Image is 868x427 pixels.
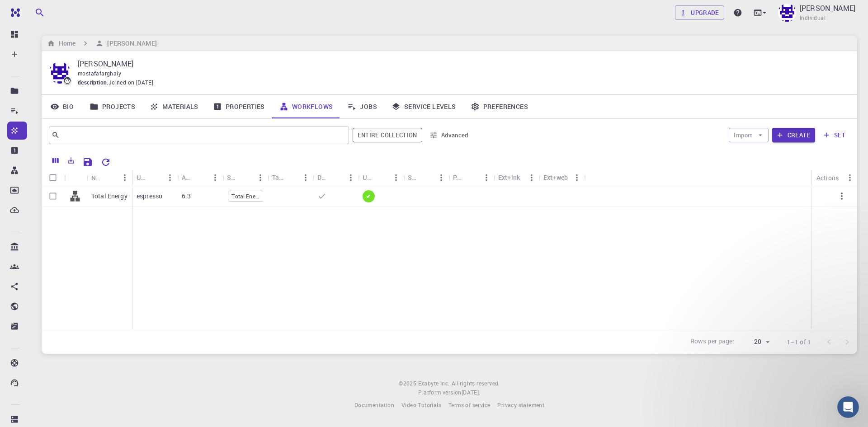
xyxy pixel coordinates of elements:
[494,169,539,186] div: Ext+lnk
[104,38,156,48] h6: [PERSON_NAME]
[148,170,163,185] button: Sort
[498,169,520,186] div: Ext+lnk
[298,170,313,185] button: Menu
[82,95,142,118] a: Projects
[91,169,103,187] div: Name
[384,95,463,118] a: Service Levels
[418,379,450,388] a: Exabyte Inc.
[87,169,132,187] div: Name
[363,169,374,186] div: Up-to-date
[206,95,272,118] a: Properties
[137,192,162,201] p: espresso
[222,169,268,186] div: Subworkflows
[142,95,206,118] a: Materials
[42,95,82,118] a: Bio
[448,401,490,410] a: Terms of service
[329,170,344,185] button: Sort
[401,401,441,408] span: Video Tutorials
[479,170,494,185] button: Menu
[738,335,772,348] div: 20
[79,153,97,171] button: Save Explorer Settings
[543,169,568,186] div: Ext+web
[358,169,403,186] div: Up-to-date
[843,170,857,185] button: Menu
[816,169,839,187] div: Actions
[137,169,148,186] div: Used application
[177,169,222,186] div: Application Version
[363,192,374,200] span: ✔
[354,401,394,408] span: Documentation
[448,401,490,408] span: Terms of service
[426,128,473,142] button: Advanced
[344,170,358,185] button: Menu
[354,401,394,410] a: Documentation
[55,38,75,48] h6: Home
[399,379,418,388] span: © 2025
[452,379,500,388] span: All rights reserved.
[463,95,535,118] a: Preferences
[108,78,153,87] span: Joined on [DATE]
[78,70,121,77] span: mostafafarghaly
[91,192,127,201] p: Total Energy
[272,95,340,118] a: Workflows
[420,170,434,185] button: Sort
[434,170,448,185] button: Menu
[103,170,118,185] button: Sort
[253,170,268,185] button: Menu
[340,95,384,118] a: Jobs
[193,170,208,185] button: Sort
[284,170,298,185] button: Sort
[778,4,796,22] img: Mostafa Farghaly Elsayed
[448,169,494,186] div: Public
[819,128,850,142] button: set
[182,169,193,186] div: Application Version
[78,58,843,69] p: [PERSON_NAME]
[208,170,222,185] button: Menu
[268,169,313,186] div: Tags
[772,128,815,142] button: Create
[462,389,481,396] span: [DATE] .
[45,38,159,48] nav: breadcrumb
[812,169,857,187] div: Actions
[690,337,735,347] p: Rows per page:
[497,401,544,408] span: Privacy statement
[118,170,132,185] button: Menu
[837,396,859,418] iframe: Intercom live chat
[787,338,811,347] p: 1–1 of 1
[570,170,584,185] button: Menu
[64,169,87,187] div: Icon
[317,169,329,186] div: Default
[7,8,20,17] img: logo
[163,170,177,185] button: Menu
[239,170,253,185] button: Sort
[48,153,63,168] button: Columns
[418,380,450,387] span: Exabyte Inc.
[272,169,284,186] div: Tags
[353,128,422,142] button: Entire collection
[227,169,239,186] div: Subworkflows
[453,169,465,186] div: Public
[313,169,358,186] div: Default
[465,170,479,185] button: Sort
[524,170,539,185] button: Menu
[800,14,826,23] span: Individual
[182,192,191,201] p: 6.3
[78,78,108,87] span: description :
[132,169,177,186] div: Used application
[675,5,724,20] a: Upgrade
[389,170,403,185] button: Menu
[462,388,481,397] a: [DATE].
[353,128,422,142] span: Filter throughout whole library including sets (folders)
[729,128,768,142] button: Import
[539,169,584,186] div: Ext+web
[228,192,264,200] span: Total Energy
[418,388,461,397] span: Platform version
[18,6,51,14] span: Support
[403,169,448,186] div: Shared
[408,169,420,186] div: Shared
[800,3,855,14] p: [PERSON_NAME]
[97,153,115,171] button: Reset Explorer Settings
[497,401,544,410] a: Privacy statement
[401,401,441,410] a: Video Tutorials
[63,153,79,168] button: Export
